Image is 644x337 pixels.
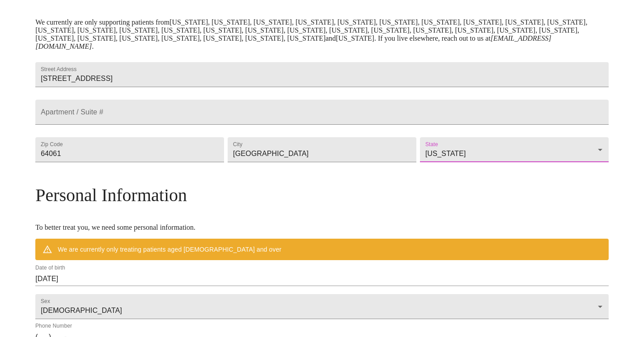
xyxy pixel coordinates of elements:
[35,265,65,271] label: Date of birth
[58,241,281,257] div: We are currently only treating patients aged [DEMOGRAPHIC_DATA] and over
[35,324,72,329] label: Phone Number
[35,223,609,232] p: To better treat you, we need some personal information.
[35,18,609,51] p: We currently are only supporting patients from [US_STATE], [US_STATE], [US_STATE], [US_STATE], [U...
[35,34,551,50] em: [EMAIL_ADDRESS][DOMAIN_NAME]
[420,137,609,162] div: [US_STATE]
[35,294,609,319] div: [DEMOGRAPHIC_DATA]
[35,185,609,206] h3: Personal Information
